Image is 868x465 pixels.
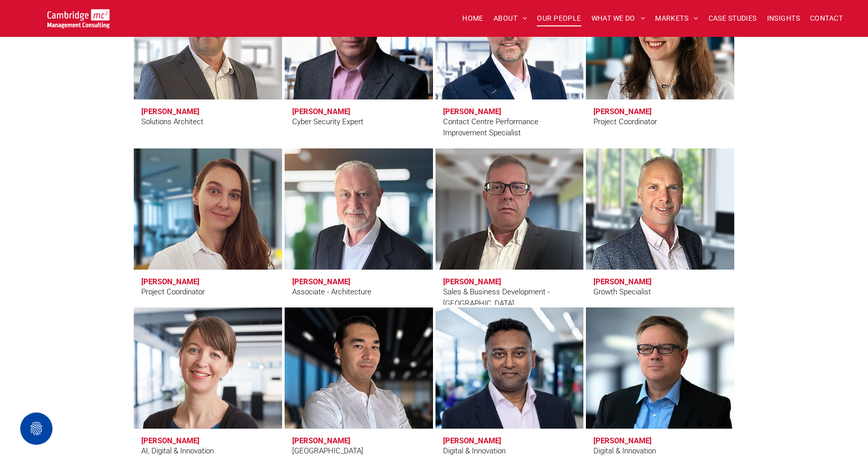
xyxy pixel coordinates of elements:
[292,277,350,286] h3: [PERSON_NAME]
[141,116,203,128] div: Solutions Architect
[443,436,501,445] h3: [PERSON_NAME]
[141,286,205,298] div: Project Coordinator
[593,116,657,128] div: Project Coordinator
[292,286,371,298] div: Associate - Architecture
[593,107,652,116] h3: [PERSON_NAME]
[457,11,489,26] a: HOME
[141,277,199,286] h3: [PERSON_NAME]
[47,9,110,28] img: Go to Homepage
[292,445,363,457] div: [GEOGRAPHIC_DATA]
[593,286,651,298] div: Growth Specialist
[703,11,762,26] a: CASE STUDIES
[141,445,214,457] div: AI, Digital & Innovation
[443,116,576,139] div: Contact Centre Performance Improvement Specialist
[443,445,506,457] div: Digital & Innovation
[443,286,576,309] div: Sales & Business Development - [GEOGRAPHIC_DATA]
[292,436,350,445] h3: [PERSON_NAME]
[593,445,656,457] div: Digital & Innovation
[292,116,363,128] div: Cyber Security Expert
[292,107,350,116] h3: [PERSON_NAME]
[443,277,501,286] h3: [PERSON_NAME]
[805,11,848,26] a: CONTACT
[443,107,501,116] h3: [PERSON_NAME]
[650,11,703,26] a: MARKETS
[489,11,532,26] a: ABOUT
[593,436,652,445] h3: [PERSON_NAME]
[141,107,199,116] h3: [PERSON_NAME]
[532,11,586,26] a: OUR PEOPLE
[762,11,805,26] a: INSIGHTS
[593,277,652,286] h3: [PERSON_NAME]
[586,11,650,26] a: WHAT WE DO
[141,436,199,445] h3: [PERSON_NAME]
